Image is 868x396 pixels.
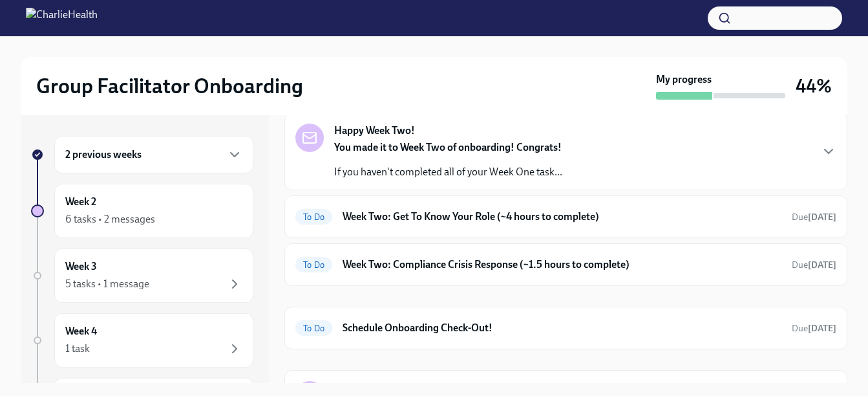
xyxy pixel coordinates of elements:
strong: [DATE] [808,323,836,334]
a: Week 35 tasks • 1 message [31,248,253,303]
h6: Week 2 [65,195,96,209]
span: Due [792,259,836,270]
a: Week 41 task [31,313,253,368]
span: September 22nd, 2025 10:00 [792,259,836,271]
h6: Week 4 [65,324,97,338]
span: Due [792,323,836,334]
h6: Week Two: Get To Know Your Role (~4 hours to complete) [343,210,781,224]
img: CharlieHealth [26,8,98,28]
a: To DoWeek Two: Get To Know Your Role (~4 hours to complete)Due[DATE] [295,206,836,227]
strong: [DATE] [808,212,836,223]
span: To Do [295,260,332,270]
strong: Week Two Onboarding Recap! [334,381,469,395]
a: To DoSchedule Onboarding Check-Out!Due[DATE] [295,318,836,338]
div: 6 tasks • 2 messages [65,212,155,226]
h6: 2 previous weeks [65,148,142,162]
strong: Happy Week Two! [334,124,415,138]
span: To Do [295,324,332,333]
a: Week 26 tasks • 2 messages [31,184,253,238]
strong: You made it to Week Two of onboarding! Congrats! [334,141,562,153]
strong: [DATE] [808,259,836,270]
h3: 44% [796,74,832,98]
p: If you haven't completed all of your Week One task... [334,165,562,179]
span: To Do [295,212,332,222]
h6: Schedule Onboarding Check-Out! [343,321,781,335]
span: September 23rd, 2025 16:40 [792,322,836,335]
strong: My progress [656,72,712,87]
h2: Group Facilitator Onboarding [36,73,303,99]
div: 1 task [65,342,90,356]
a: To DoWeek Two: Compliance Crisis Response (~1.5 hours to complete)Due[DATE] [295,254,836,275]
span: Due [792,212,836,223]
h6: Week Two: Compliance Crisis Response (~1.5 hours to complete) [343,258,781,272]
span: September 22nd, 2025 10:00 [792,211,836,223]
div: 5 tasks • 1 message [65,277,149,291]
h6: Week 3 [65,259,97,274]
div: 2 previous weeks [54,136,253,173]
